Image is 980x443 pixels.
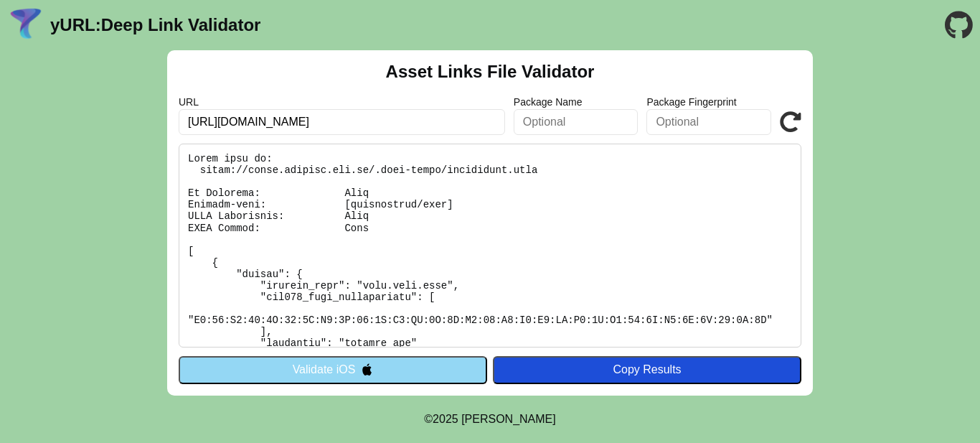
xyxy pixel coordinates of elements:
footer: © [424,396,555,443]
button: Copy Results [493,356,801,383]
input: Optional [646,109,771,135]
label: Package Fingerprint [646,96,771,108]
button: Validate iOS [179,356,487,383]
span: 2025 [433,413,458,425]
pre: Lorem ipsu do: sitam://conse.adipisc.eli.se/.doei-tempo/incididunt.utla Et Dolorema: Aliq Enimadm... [179,144,801,348]
label: URL [179,96,505,108]
h2: Asset Links File Validator [386,62,595,82]
a: yURL:Deep Link Validator [50,15,260,35]
div: Copy Results [500,363,794,376]
input: Optional [514,109,639,135]
a: Michael Ibragimchayev's Personal Site [461,413,556,425]
input: Required [179,109,505,135]
label: Package Name [514,96,639,108]
img: appleIcon.svg [361,363,373,376]
img: yURL Logo [7,6,44,44]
